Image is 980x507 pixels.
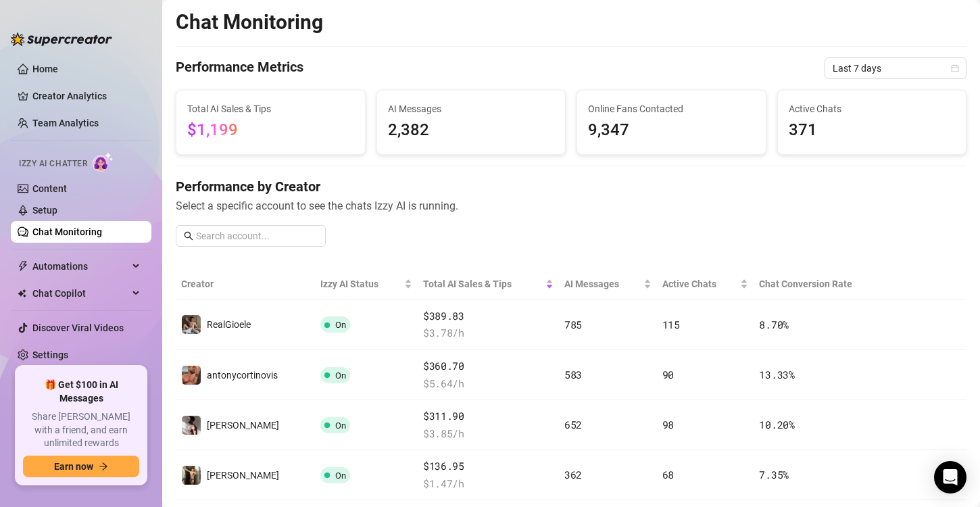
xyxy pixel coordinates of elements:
span: $360.70 [423,358,554,375]
a: Settings [32,349,68,360]
span: calendar [951,64,959,72]
span: 98 [662,418,674,431]
span: 583 [564,368,582,381]
span: Online Fans Contacted [588,101,755,116]
span: Total AI Sales & Tips [423,276,543,291]
th: Chat Conversion Rate [754,268,887,300]
a: Setup [32,205,57,216]
span: 9,347 [588,118,755,143]
span: Total AI Sales & Tips [187,101,354,116]
span: Active Chats [789,101,956,116]
span: Select a specific account to see the chats Izzy AI is running. [176,197,966,214]
img: Johnnyrichs [182,416,201,435]
h4: Performance Metrics [176,57,303,79]
span: 🎁 Get $100 in AI Messages [23,379,139,405]
span: On [335,320,346,330]
span: [PERSON_NAME] [207,470,279,481]
th: AI Messages [559,268,657,300]
a: Content [32,183,67,194]
th: Creator [176,268,315,300]
span: Automations [32,256,128,277]
span: Last 7 days [833,58,958,78]
span: $ 3.78 /h [423,325,554,341]
span: Izzy AI Chatter [19,158,87,170]
span: $ 1.47 /h [423,476,554,492]
span: antonycortinovis [207,370,278,381]
span: 652 [564,418,582,431]
span: 90 [662,368,674,381]
span: On [335,470,346,481]
span: 362 [564,468,582,481]
span: arrow-right [99,462,108,471]
span: On [335,420,346,431]
th: Izzy AI Status [315,268,417,300]
img: logo-BBDzfeDw.svg [11,32,112,46]
img: Bruno [182,466,201,485]
span: [PERSON_NAME] [207,420,279,431]
img: RealGioele [182,315,201,334]
span: 115 [662,318,680,331]
span: 68 [662,468,674,481]
span: $311.90 [423,408,554,425]
span: 2,382 [388,118,555,143]
span: thunderbolt [18,261,28,272]
span: search [184,231,193,241]
button: Earn nowarrow-right [23,456,139,477]
h2: Chat Monitoring [176,9,323,35]
input: Search account... [196,228,318,243]
div: Open Intercom Messenger [934,461,966,493]
span: AI Messages [388,101,555,116]
span: 785 [564,318,582,331]
span: 371 [789,118,956,143]
a: Creator Analytics [32,85,141,107]
span: Active Chats [662,276,738,291]
a: Discover Viral Videos [32,322,124,333]
span: Izzy AI Status [320,276,401,291]
span: 8.70 % [759,318,789,331]
th: Total AI Sales & Tips [418,268,559,300]
span: On [335,370,346,381]
img: antonycortinovis [182,366,201,385]
span: $1,199 [187,120,238,139]
span: $136.95 [423,458,554,475]
span: Share [PERSON_NAME] with a friend, and earn unlimited rewards [23,410,139,450]
span: RealGioele [207,319,251,330]
span: 10.20 % [759,418,794,431]
a: Chat Monitoring [32,226,102,237]
span: 7.35 % [759,468,789,481]
a: Home [32,64,58,74]
span: 13.33 % [759,368,794,381]
th: Active Chats [657,268,754,300]
img: AI Chatter [93,152,114,172]
span: AI Messages [564,276,641,291]
span: Earn now [54,461,93,472]
span: $ 3.85 /h [423,426,554,442]
span: Chat Copilot [32,283,128,304]
span: $ 5.64 /h [423,376,554,392]
img: Chat Copilot [18,289,26,298]
h4: Performance by Creator [176,177,966,196]
a: Team Analytics [32,118,99,128]
span: $389.83 [423,308,554,324]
